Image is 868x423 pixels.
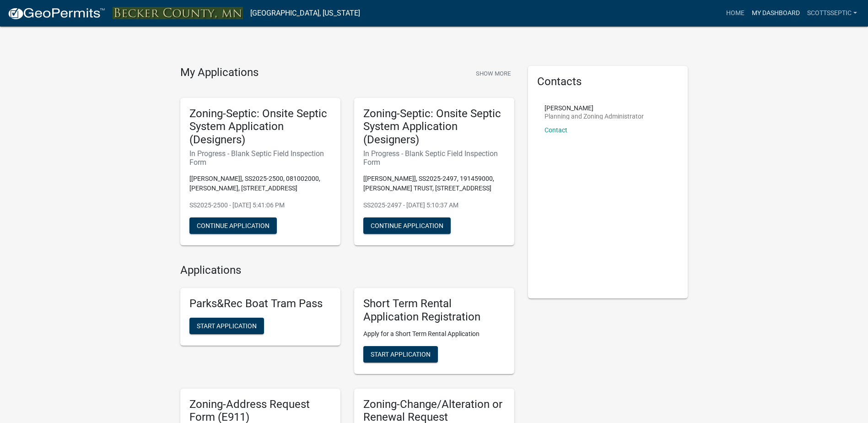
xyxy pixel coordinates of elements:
[363,297,505,324] h5: Short Term Rental Application Registration
[363,174,505,193] p: [[PERSON_NAME]], SS2025-2497, 191459000, [PERSON_NAME] TRUST, [STREET_ADDRESS]
[197,322,257,329] span: Start Application
[189,149,331,167] h6: In Progress - Blank Septic Field Inspection Form
[748,5,803,22] a: My Dashboard
[537,75,679,88] h5: Contacts
[371,350,431,358] span: Start Application
[545,126,567,134] a: Contact
[545,113,644,119] p: Planning and Zoning Administrator
[250,5,360,21] a: [GEOGRAPHIC_DATA], [US_STATE]
[363,149,505,167] h6: In Progress - Blank Septic Field Inspection Form
[189,174,331,193] p: [[PERSON_NAME]], SS2025-2500, 081002000, [PERSON_NAME], [STREET_ADDRESS]
[363,201,505,210] p: SS2025-2497 - [DATE] 5:10:37 AM
[363,217,451,234] button: Continue Application
[189,201,331,210] p: SS2025-2500 - [DATE] 5:41:06 PM
[363,346,438,363] button: Start Application
[189,217,277,234] button: Continue Application
[803,5,861,22] a: scottsseptic
[189,318,264,334] button: Start Application
[189,107,331,146] h5: Zoning-Septic: Onsite Septic System Application (Designers)
[363,329,505,339] p: Apply for a Short Term Rental Application
[722,5,748,22] a: Home
[180,66,259,80] h4: My Applications
[180,264,514,277] h4: Applications
[363,107,505,146] h5: Zoning-Septic: Onsite Septic System Application (Designers)
[113,7,243,19] img: Becker County, Minnesota
[545,105,644,111] p: [PERSON_NAME]
[189,297,331,310] h5: Parks&Rec Boat Tram Pass
[472,66,514,81] button: Show More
